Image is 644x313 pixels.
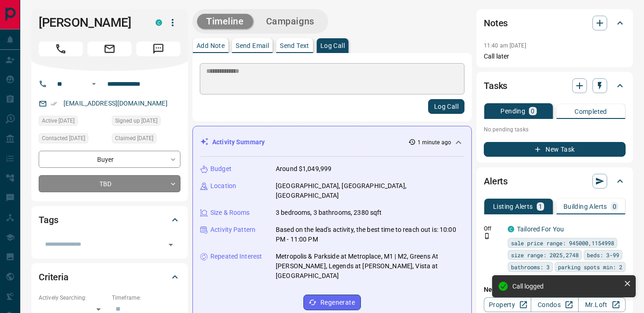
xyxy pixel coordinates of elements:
div: TBD [39,175,180,192]
span: Email [87,41,132,56]
span: beds: 3-99 [587,250,619,260]
span: Active [DATE] [42,116,75,125]
p: Off [484,224,502,233]
p: Send Email [236,42,269,49]
div: Fri Jan 10 2025 [39,116,107,129]
p: Size & Rooms [210,208,250,218]
p: Building Alerts [563,203,607,210]
p: Around $1,049,999 [276,164,331,174]
button: Log Call [428,99,464,114]
h2: Criteria [39,270,69,284]
span: Contacted [DATE] [42,134,85,143]
p: Completed [574,108,607,115]
h2: Alerts [484,174,508,189]
a: Tailored For You [517,225,564,233]
div: Sun Oct 08 2017 [112,116,180,129]
div: Buyer [39,151,180,168]
p: Based on the lead's activity, the best time to reach out is: 10:00 PM - 11:00 PM [276,225,464,244]
p: [GEOGRAPHIC_DATA], [GEOGRAPHIC_DATA], [GEOGRAPHIC_DATA] [276,181,464,201]
button: Regenerate [303,295,361,310]
p: Repeated Interest [210,252,262,261]
h2: Tasks [484,78,507,93]
span: Signed up [DATE] [115,116,157,125]
span: size range: 2025,2748 [511,250,579,260]
p: Budget [210,164,232,174]
div: Alerts [484,170,626,192]
p: Listing Alerts [493,203,533,210]
svg: Push Notification Only [484,233,490,239]
p: Send Text [280,42,309,49]
p: Activity Pattern [210,225,255,235]
div: Notes [484,12,626,34]
button: New Task [484,142,626,157]
p: 0 [531,108,534,114]
p: Activity Summary [212,137,265,147]
p: 3 bedrooms, 3 bathrooms, 2380 sqft [276,208,382,218]
p: Add Note [197,42,225,49]
span: bathrooms: 3 [511,262,550,272]
span: sale price range: 945000,1154998 [511,238,614,248]
p: 1 [539,203,542,210]
p: Actively Searching: [39,294,107,302]
svg: Email Verified [51,100,57,107]
h2: Notes [484,16,508,30]
div: condos.ca [156,19,162,26]
span: parking spots min: 2 [558,262,622,272]
p: Pending [500,108,525,114]
div: Activity Summary1 minute ago [200,134,464,151]
p: No pending tasks [484,123,626,136]
a: [EMAIL_ADDRESS][DOMAIN_NAME] [64,100,168,107]
div: Tags [39,209,180,231]
button: Open [88,78,99,89]
p: 1 minute ago [418,138,451,147]
div: Tasks [484,75,626,97]
button: Timeline [197,14,253,29]
p: 11:40 am [DATE] [484,42,526,49]
p: Call later [484,52,626,61]
span: Call [39,41,83,56]
div: condos.ca [508,226,514,232]
div: Thu May 08 2025 [39,133,107,146]
a: Property [484,297,531,312]
p: 0 [613,203,616,210]
button: Campaigns [257,14,324,29]
span: Message [136,41,180,56]
h1: [PERSON_NAME] [39,15,142,30]
p: Log Call [320,42,345,49]
div: Sat Jan 11 2025 [112,133,180,146]
div: Call logged [512,283,620,290]
p: Timeframe: [112,294,180,302]
p: Location [210,181,236,191]
span: Claimed [DATE] [115,134,153,143]
p: Metropolis & Parkside at Metroplace, M1 | M2, Greens At [PERSON_NAME], Legends at [PERSON_NAME], ... [276,252,464,281]
p: New Alert: [484,285,626,295]
h2: Tags [39,213,58,227]
button: Open [164,238,177,251]
div: Criteria [39,266,180,288]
